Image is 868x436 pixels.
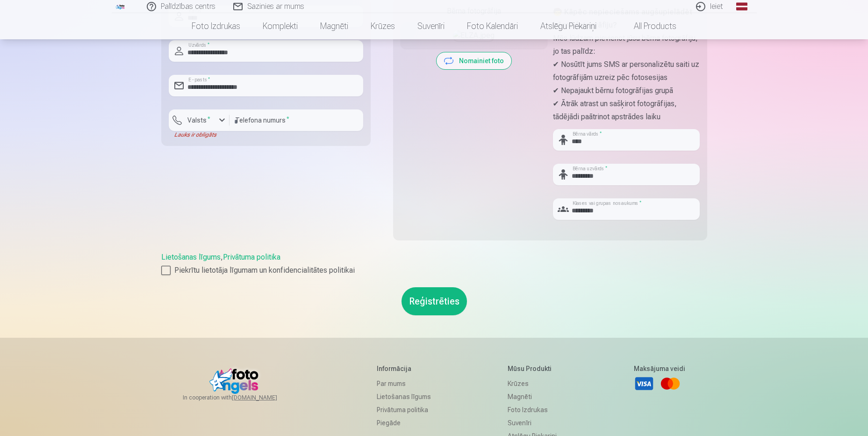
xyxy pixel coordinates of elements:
[508,403,557,416] a: Foto izdrukas
[377,377,431,390] a: Par mums
[232,394,300,401] a: [DOMAIN_NAME]
[161,253,221,262] a: Lietošanas līgums
[508,390,557,403] a: Magnēti
[180,13,251,39] a: Foto izdrukas
[608,13,688,39] a: All products
[553,58,700,84] p: ✔ Nosūtīt jums SMS ar personalizētu saiti uz fotogrāfijām uzreiz pēc fotosesijas
[553,32,700,58] p: Mēs lūdzam pievienot jūsu bērna fotogrāfiju, jo tas palīdz:
[508,416,557,429] a: Suvenīri
[456,13,529,39] a: Foto kalendāri
[508,377,557,390] a: Krūzes
[508,364,557,373] h5: Mūsu produkti
[553,84,700,97] p: ✔ Nepajaukt bērnu fotogrāfijas grupā
[169,109,230,131] button: Valsts*
[184,116,214,125] label: Valsts
[377,364,431,373] h5: Informācija
[634,364,685,373] h5: Maksājuma veidi
[406,13,456,39] a: Suvenīri
[377,403,431,416] a: Privātuma politika
[634,373,654,394] a: Visa
[183,394,300,401] span: In cooperation with
[377,416,431,429] a: Piegāde
[529,13,608,39] a: Atslēgu piekariņi
[115,4,126,9] img: /fa1
[161,265,707,276] label: Piekrītu lietotāja līgumam un konfidencialitātes politikai
[169,131,230,138] div: Lauks ir obligāts
[377,390,431,403] a: Lietošanas līgums
[309,13,359,39] a: Magnēti
[223,253,280,262] a: Privātuma politika
[402,287,467,315] button: Reģistrēties
[359,13,406,39] a: Krūzes
[660,373,681,394] a: Mastercard
[251,13,309,39] a: Komplekti
[161,252,707,276] div: ,
[437,52,511,69] button: Nomainiet foto
[553,97,700,124] p: ✔ Ātrāk atrast un sašķirot fotogrāfijas, tādējādi paātrinot apstrādes laiku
